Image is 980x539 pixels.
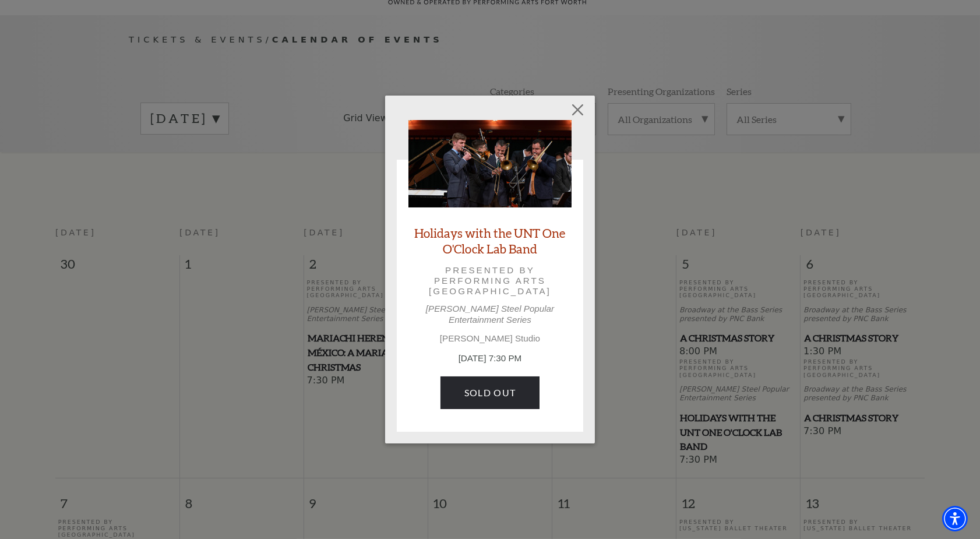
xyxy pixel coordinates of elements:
[408,120,572,207] img: Holidays with the UNT One O'Clock Lab Band
[567,98,589,121] button: Close
[408,304,572,325] p: [PERSON_NAME] Steel Popular Entertainment Series
[408,225,572,256] a: Holidays with the UNT One O'Clock Lab Band
[408,333,572,344] p: [PERSON_NAME] Studio
[408,352,572,365] p: [DATE] 7:30 PM
[440,376,540,409] a: SOLD OUT
[425,265,555,297] p: Presented by Performing Arts [GEOGRAPHIC_DATA]
[942,506,968,531] div: Accessibility Menu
